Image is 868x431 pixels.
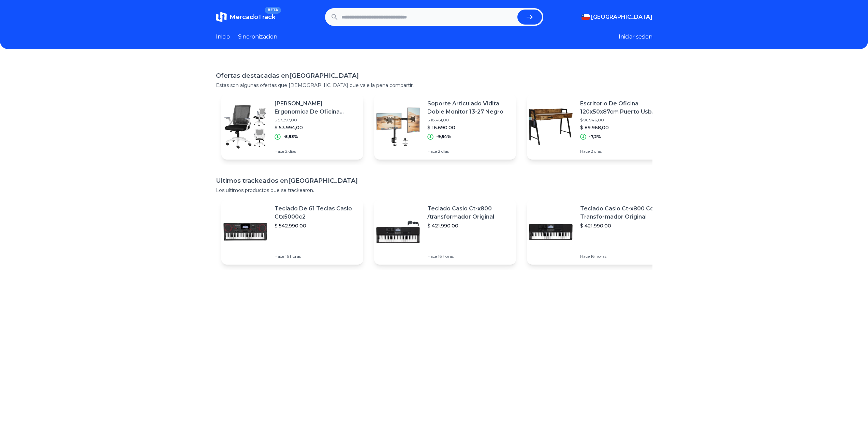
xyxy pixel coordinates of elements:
[216,71,652,80] h1: Ofertas destacadas en [GEOGRAPHIC_DATA]
[216,12,227,23] img: MercadoTrack
[527,103,575,151] img: Featured image
[580,149,663,154] p: Hace 2 días
[436,134,451,139] p: -9,54%
[591,13,652,21] span: [GEOGRAPHIC_DATA]
[582,13,652,21] button: [GEOGRAPHIC_DATA]
[580,100,663,116] p: Escritorio De Oficina 120x50x87cm Puerto Usb Bolsillo Gancho
[275,149,358,154] p: Hace 2 días
[427,117,511,123] p: $ 18.451,00
[427,205,511,221] p: Teclado Casio Ct-x800 /transformador Original
[427,124,511,131] p: $ 16.690,00
[527,208,575,256] img: Featured image
[275,222,358,229] p: $ 542.990,00
[374,208,422,256] img: Featured image
[527,94,669,160] a: Featured imageEscritorio De Oficina 120x50x87cm Puerto Usb Bolsillo Gancho$ 96.946,00$ 89.968,00-...
[374,103,422,151] img: Featured image
[216,12,276,23] a: MercadoTrackBETA
[427,222,511,229] p: $ 421.990,00
[275,205,358,221] p: Teclado De 61 Teclas Casio Ctx5000c2
[580,124,663,131] p: $ 89.968,00
[283,134,298,139] p: -5,93%
[216,187,652,194] p: Los ultimos productos que se trackearon.
[216,33,230,41] a: Inicio
[589,134,601,139] p: -7,2%
[374,94,516,160] a: Featured imageSoporte Articulado Vidita Doble Monitor 13-27 Negro$ 18.451,00$ 16.690,00-9,54%Hace...
[619,33,652,41] button: Iniciar sesion
[427,254,511,259] p: Hace 16 horas
[216,176,652,185] h1: Ultimos trackeados en [GEOGRAPHIC_DATA]
[527,199,669,265] a: Featured imageTeclado Casio Ct-x800 Con Transformador Original$ 421.990,00Hace 16 horas
[582,14,590,20] img: Chile
[374,199,516,265] a: Featured imageTeclado Casio Ct-x800 /transformador Original$ 421.990,00Hace 16 horas
[221,199,363,265] a: Featured imageTeclado De 61 Teclas Casio Ctx5000c2$ 542.990,00Hace 16 horas
[580,254,663,259] p: Hace 16 horas
[230,13,276,21] span: MercadoTrack
[275,117,358,123] p: $ 57.397,00
[238,33,277,41] a: Sincronizacion
[580,205,663,221] p: Teclado Casio Ct-x800 Con Transformador Original
[221,103,269,151] img: Featured image
[580,117,663,123] p: $ 96.946,00
[275,254,358,259] p: Hace 16 horas
[580,222,663,229] p: $ 421.990,00
[265,7,281,14] span: BETA
[427,149,511,154] p: Hace 2 días
[216,82,652,89] p: Estas son algunas ofertas que [DEMOGRAPHIC_DATA] que vale la pena compartir.
[221,94,363,160] a: Featured image[PERSON_NAME] Ergonomica De Oficina Escritorio Ejecutiva Látex$ 57.397,00$ 53.994,0...
[221,208,269,256] img: Featured image
[275,124,358,131] p: $ 53.994,00
[275,100,358,116] p: [PERSON_NAME] Ergonomica De Oficina Escritorio Ejecutiva Látex
[427,100,511,116] p: Soporte Articulado Vidita Doble Monitor 13-27 Negro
